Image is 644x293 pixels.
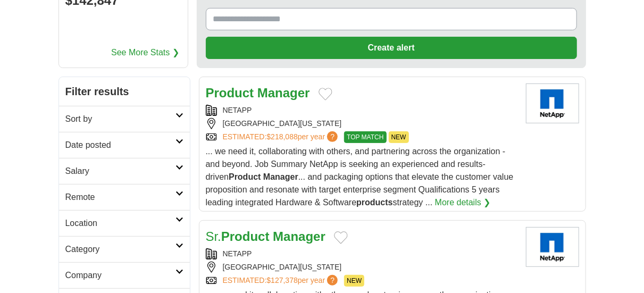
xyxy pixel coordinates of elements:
[319,88,332,101] button: Add to favorite jobs
[334,231,348,244] button: Add to favorite jobs
[327,275,338,286] span: ?
[356,198,392,207] strong: products
[344,131,386,143] span: TOP MATCH
[273,229,325,244] strong: Manager
[65,165,175,178] h2: Salary
[206,37,577,59] button: Create alert
[59,132,190,158] a: Date posted
[206,229,325,244] a: Sr.Product Manager
[223,249,252,258] a: NETAPP
[65,139,175,152] h2: Date posted
[526,227,579,267] img: NetApp logo
[65,191,175,204] h2: Remote
[59,77,190,106] h2: Filter results
[206,118,517,129] div: [GEOGRAPHIC_DATA][US_STATE]
[206,86,254,100] strong: Product
[526,83,579,123] img: NetApp logo
[221,229,270,244] strong: Product
[266,276,297,284] span: $127,378
[389,131,409,143] span: NEW
[59,236,190,262] a: Category
[223,106,252,114] a: NETAPP
[65,269,175,282] h2: Company
[59,184,190,210] a: Remote
[65,243,175,256] h2: Category
[263,172,298,181] strong: Manager
[257,86,310,100] strong: Manager
[344,275,364,287] span: NEW
[435,196,491,209] a: More details ❯
[59,210,190,236] a: Location
[59,158,190,184] a: Salary
[229,172,261,181] strong: Product
[65,217,175,230] h2: Location
[59,106,190,132] a: Sort by
[223,131,340,143] a: ESTIMATED:$218,088per year?
[111,46,179,59] a: See More Stats ❯
[206,262,517,273] div: [GEOGRAPHIC_DATA][US_STATE]
[223,275,340,287] a: ESTIMATED:$127,378per year?
[327,131,338,142] span: ?
[206,86,310,100] a: Product Manager
[59,262,190,288] a: Company
[206,147,514,207] span: ... we need it, collaborating with others, and partnering across the organization - and beyond. J...
[266,132,297,141] span: $218,088
[65,113,175,125] h2: Sort by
